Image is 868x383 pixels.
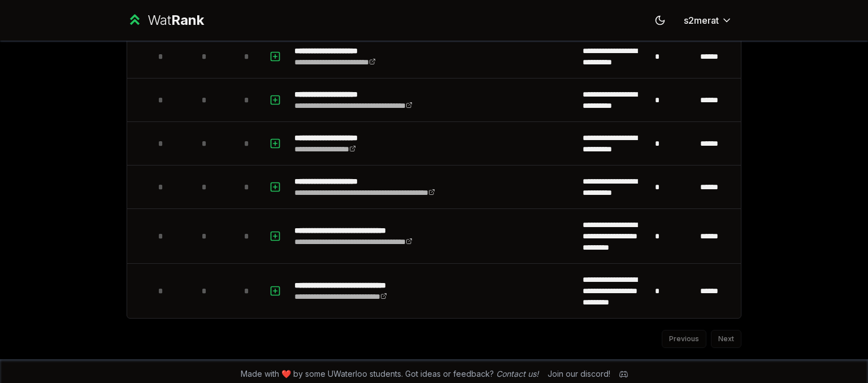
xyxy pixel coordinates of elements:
[241,368,539,380] span: Made with ❤️ by some UWaterloo students. Got ideas or feedback?
[496,369,539,378] a: Contact us!
[684,14,719,27] span: s2merat
[127,11,204,29] a: WatRank
[675,10,741,31] button: s2merat
[171,12,204,28] span: Rank
[548,368,610,380] div: Join our discord!
[147,11,204,29] div: Wat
